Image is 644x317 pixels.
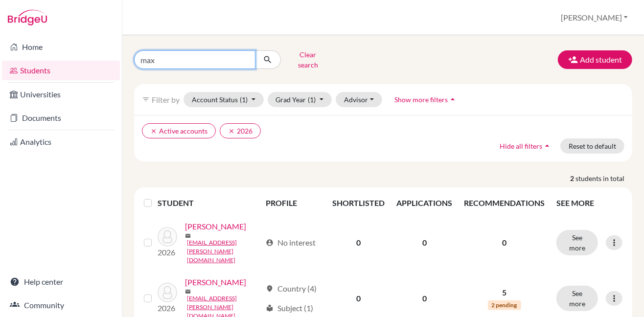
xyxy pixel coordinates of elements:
a: Students [2,61,120,80]
button: Grad Year(1) [268,92,332,107]
a: Analytics [2,132,120,152]
th: RECOMMENDATIONS [458,191,551,215]
p: 2026 [158,247,177,258]
th: SHORTLISTED [326,191,391,215]
img: Bridge-U [8,10,47,25]
td: 0 [326,215,391,271]
a: Universities [2,85,120,104]
i: clear [228,128,235,135]
button: clearActive accounts [142,123,216,138]
span: (1) [308,95,316,104]
div: No interest [266,237,316,249]
div: Country (4) [266,283,317,294]
i: arrow_drop_up [448,94,458,104]
button: Account Status(1) [184,92,264,107]
td: 0 [391,215,458,271]
i: filter_list [142,95,150,103]
a: Help center [2,272,120,292]
button: clear2026 [220,123,261,138]
span: mail [185,233,191,239]
button: See more [556,230,598,255]
a: Documents [2,108,120,128]
a: [PERSON_NAME] [185,276,246,288]
p: 0 [464,237,545,249]
img: Brice, Maxime [158,227,177,247]
a: Home [2,37,120,57]
span: students in total [575,173,632,183]
button: Show more filtersarrow_drop_up [386,92,466,107]
i: arrow_drop_up [542,141,552,151]
button: See more [556,286,598,311]
button: Advisor [336,92,382,107]
span: account_circle [266,239,274,247]
th: APPLICATIONS [391,191,458,215]
strong: 2 [570,173,575,183]
a: [EMAIL_ADDRESS][PERSON_NAME][DOMAIN_NAME] [187,238,261,265]
span: Show more filters [394,95,448,104]
p: 5 [464,287,545,298]
a: Community [2,295,120,315]
th: SEE MORE [551,191,628,215]
span: mail [185,289,191,294]
span: (1) [240,95,248,104]
span: Hide all filters [500,142,542,150]
a: [PERSON_NAME] [185,221,246,232]
button: Add student [558,50,632,69]
div: Subject (1) [266,302,313,314]
img: Fortino, Max [158,283,177,302]
th: STUDENT [158,191,260,215]
p: 2026 [158,302,177,314]
button: [PERSON_NAME] [556,8,632,27]
button: Hide all filtersarrow_drop_up [491,138,560,154]
button: Clear search [281,47,335,72]
span: location_on [266,285,274,293]
span: local_library [266,304,274,312]
span: Filter by [152,95,180,104]
input: Find student by name... [134,50,255,69]
button: Reset to default [560,138,624,154]
th: PROFILE [260,191,326,215]
i: clear [150,128,157,135]
span: 2 pending [488,300,521,310]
